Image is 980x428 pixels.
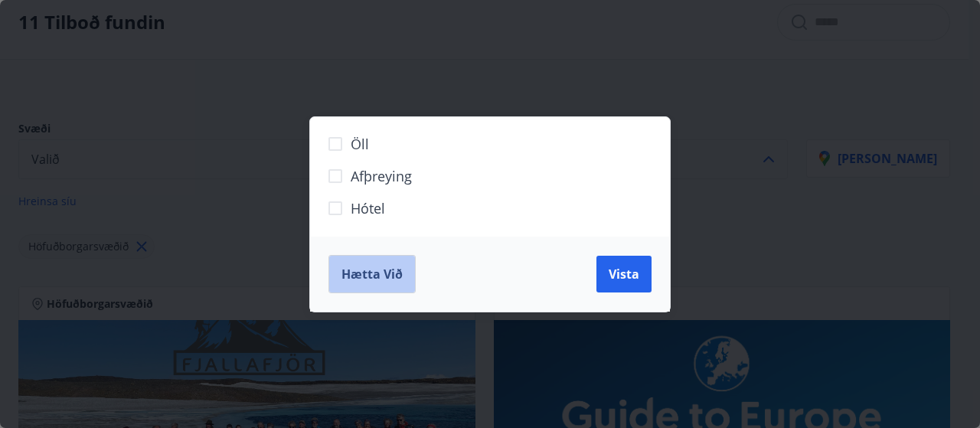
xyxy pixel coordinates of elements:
span: Hótel [351,198,385,218]
span: Vista [609,266,639,283]
span: Afþreying [351,166,412,186]
span: Öll [351,134,369,154]
button: Vista [596,256,652,292]
span: Hætta við [341,266,403,283]
button: Hætta við [328,255,416,293]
